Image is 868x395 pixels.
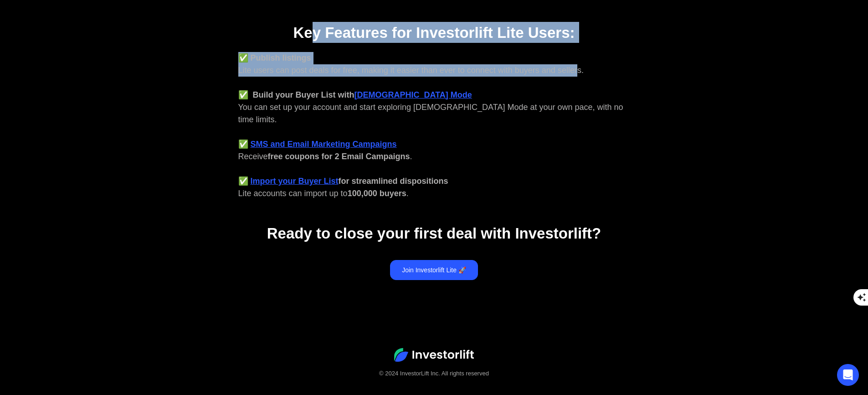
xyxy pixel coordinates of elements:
[267,225,601,242] strong: Ready to close your first deal with Investorlift?
[293,24,575,41] strong: Key Features for Investorlift Lite Users:
[238,140,248,149] strong: ✅
[354,90,472,99] a: [DEMOGRAPHIC_DATA] Mode
[390,260,478,280] a: Join Investorlift Lite 🚀
[251,177,339,186] a: Import your Buyer List
[238,53,311,62] strong: ✅ Publish listings
[238,177,248,186] strong: ✅
[339,177,448,186] strong: for streamlined dispositions
[348,189,406,198] strong: 100,000 buyers
[837,364,859,386] div: Open Intercom Messenger
[238,90,354,99] strong: ✅ Build your Buyer List with
[238,52,630,200] div: Lite users can post deals for free, making it easier than ever to connect with buyers and sellers...
[251,140,397,149] a: SMS and Email Marketing Campaigns
[18,369,850,378] div: © 2024 InvestorLift Inc. All rights reserved
[268,152,410,161] strong: free coupons for 2 Email Campaigns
